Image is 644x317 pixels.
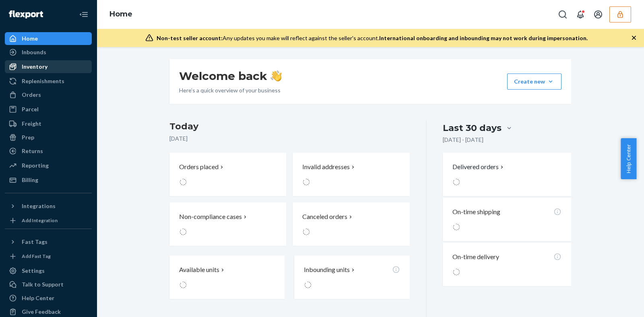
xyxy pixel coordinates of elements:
[22,77,64,85] div: Replenishments
[5,145,92,157] a: Returns
[443,136,483,144] p: [DATE] - [DATE]
[76,6,92,22] button: Close Navigation
[5,159,92,172] a: Reporting
[179,212,242,221] p: Non-compliance cases
[22,162,49,170] div: Reporting
[22,105,39,113] div: Parcel
[452,162,505,172] button: Delivered orders
[22,91,41,99] div: Orders
[179,162,219,172] p: Orders placed
[5,88,92,101] a: Orders
[22,217,58,224] div: Add Integration
[169,120,410,133] h3: Today
[572,6,588,22] button: Open notifications
[22,120,41,128] div: Freight
[22,63,47,71] div: Inventory
[22,267,45,275] div: Settings
[109,10,132,18] a: Home
[179,69,282,83] h1: Welcome back
[304,265,350,274] p: Inbounding units
[169,256,285,299] button: Available units
[22,238,47,246] div: Fast Tags
[270,70,282,82] img: hand-wave emoji
[22,308,61,316] div: Give Feedback
[157,34,588,42] div: Any updates you make will reflect against the seller's account.
[379,35,588,41] span: International onboarding and inbounding may not work during impersonation.
[294,256,409,299] button: Inbounding units
[5,46,92,59] a: Inbounds
[5,278,92,291] button: Talk to Support
[452,252,499,262] p: On-time delivery
[5,252,92,261] a: Add Fast Tag
[5,75,92,88] a: Replenishments
[22,48,46,56] div: Inbounds
[169,202,286,246] button: Non-compliance cases
[452,207,500,217] p: On-time shipping
[179,265,219,274] p: Available units
[5,200,92,213] button: Integrations
[302,162,350,172] p: Invalid addresses
[621,138,636,179] button: Help Center
[5,103,92,116] a: Parcel
[5,235,92,248] button: Fast Tags
[590,6,606,22] button: Open account menu
[157,35,223,41] span: Non-test seller account:
[5,264,92,277] a: Settings
[5,32,92,45] a: Home
[9,10,43,18] img: Flexport logo
[5,174,92,186] a: Billing
[5,292,92,305] a: Help Center
[555,6,571,22] button: Open Search Box
[103,3,139,26] ol: breadcrumbs
[22,35,38,43] div: Home
[22,147,43,155] div: Returns
[293,153,409,196] button: Invalid addresses
[22,253,51,260] div: Add Fast Tag
[179,86,282,94] p: Here’s a quick overview of your business
[22,280,64,288] div: Talk to Support
[507,74,561,90] button: Create new
[5,131,92,144] a: Prep
[293,202,409,246] button: Canceled orders
[302,212,347,221] p: Canceled orders
[5,60,92,73] a: Inventory
[22,176,38,184] div: Billing
[22,202,56,210] div: Integrations
[16,6,45,13] span: Support
[169,135,410,143] p: [DATE]
[5,216,92,225] a: Add Integration
[22,294,54,302] div: Help Center
[169,153,286,196] button: Orders placed
[22,133,34,141] div: Prep
[443,122,502,134] div: Last 30 days
[5,117,92,130] a: Freight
